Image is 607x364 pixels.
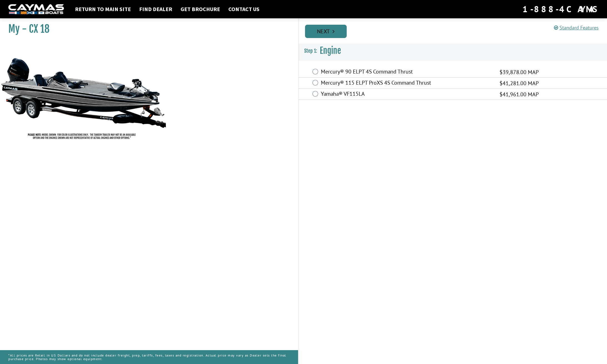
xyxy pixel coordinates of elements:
[305,25,347,38] a: Next
[8,4,64,14] img: white-logo-c9c8dbefe5ff5ceceb0f0178aa75bf4bb51f6bca0971e226c86eb53dfe498488.png
[136,6,175,13] a: Find Dealer
[72,6,134,13] a: Return to main site
[321,68,493,76] label: Mercury® 90 ELPT 4S Command Thrust
[321,90,493,98] label: Yamaha® VF115LA
[523,3,599,15] div: 1-888-4CAYMAS
[8,23,284,35] h1: My - CX 18
[8,351,290,363] p: *All prices are Retail in US Dollars and do not include dealer freight, prep, tariffs, fees, taxe...
[554,24,599,31] a: Standard Features
[321,79,493,87] label: Mercury® 115 ELPT ProXS 4S Command Thrust
[226,6,262,13] a: Contact Us
[499,68,539,76] span: $39,878.00 MAP
[499,79,539,87] span: $41,281.00 MAP
[499,90,539,98] span: $41,961.00 MAP
[178,6,223,13] a: Get Brochure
